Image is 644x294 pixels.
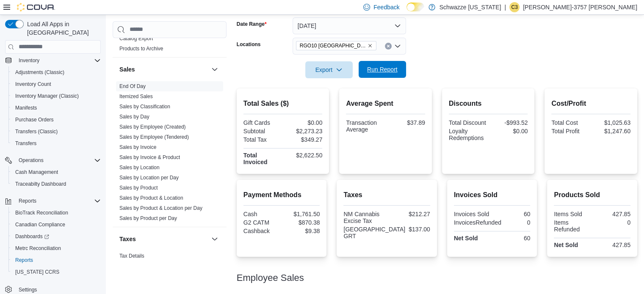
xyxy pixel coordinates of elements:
[15,209,68,216] span: BioTrack Reconciliation
[119,113,149,120] span: Sales by Day
[15,155,47,165] button: Operations
[210,234,220,244] button: Taxes
[243,152,268,165] strong: Total Invoiced
[293,17,406,34] button: [DATE]
[8,126,104,137] button: Transfers (Classic)
[554,242,578,248] strong: Net Sold
[119,185,158,191] a: Sales by Product
[15,233,49,240] span: Dashboards
[406,11,407,12] span: Dark Mode
[343,190,430,200] h2: Taxes
[119,65,135,74] h3: Sales
[119,154,180,161] span: Sales by Invoice & Product
[8,66,104,78] button: Adjustments (Classic)
[12,208,72,218] a: BioTrack Reconciliation
[8,254,104,266] button: Reports
[8,266,104,278] button: [US_STATE] CCRS
[12,67,68,77] a: Adjustments (Classic)
[119,164,160,171] span: Sales by Location
[8,231,104,242] a: Dashboards
[359,61,406,78] button: Run Report
[394,43,401,49] button: Open list of options
[119,235,208,243] button: Taxes
[449,99,528,109] h2: Discounts
[389,211,430,217] div: $212.27
[119,124,186,130] a: Sales by Employee (Created)
[12,103,40,113] a: Manifests
[511,2,517,12] span: C3
[119,114,149,120] a: Sales by Day
[12,208,101,218] span: BioTrack Reconciliation
[12,267,63,277] a: [US_STATE] CCRS
[119,35,153,42] span: Catalog Export
[449,119,486,126] div: Total Discount
[243,128,281,135] div: Subtotal
[8,102,104,114] button: Manifests
[119,253,144,259] span: Tax Details
[346,119,384,133] div: Transaction Average
[285,128,322,135] div: $2,273.23
[490,119,528,126] div: -$993.52
[237,41,261,48] label: Locations
[119,45,163,52] span: Products to Archive
[119,83,146,90] span: End Of Day
[285,152,322,159] div: $2,622.50
[490,128,528,135] div: $0.00
[243,136,281,143] div: Total Tax
[19,198,36,204] span: Reports
[554,190,630,200] h2: Products Sold
[119,154,180,160] a: Sales by Invoice & Product
[8,114,104,126] button: Purchase Orders
[119,195,183,201] span: Sales by Product & Location
[439,2,501,12] p: Schwazze [US_STATE]
[12,91,101,101] span: Inventory Manager (Classic)
[24,20,101,37] span: Load All Apps in [GEOGRAPHIC_DATA]
[15,93,79,99] span: Inventory Manager (Classic)
[494,211,530,217] div: 60
[594,219,630,226] div: 0
[12,255,36,265] a: Reports
[243,99,323,109] h2: Total Sales ($)
[343,211,385,224] div: NM Cannabis Excise Tax
[283,228,320,234] div: $9.38
[15,55,43,66] button: Inventory
[406,3,424,11] input: Dark Mode
[113,251,227,275] div: Taxes
[454,211,490,217] div: Invoices Sold
[367,65,398,74] span: Run Report
[8,166,104,178] button: Cash Management
[310,61,348,78] span: Export
[346,99,425,109] h2: Average Spent
[15,55,101,66] span: Inventory
[454,190,531,200] h2: Invoices Sold
[285,119,322,126] div: $0.00
[15,196,40,206] button: Reports
[12,138,40,148] a: Transfers
[15,245,61,252] span: Metrc Reconciliation
[119,134,189,140] span: Sales by Employee (Tendered)
[454,219,501,226] div: InvoicesRefunded
[243,228,280,234] div: Cashback
[15,196,101,206] span: Reports
[119,65,208,74] button: Sales
[15,104,37,111] span: Manifests
[593,119,630,126] div: $1,025.63
[505,219,531,226] div: 0
[119,93,153,99] a: Itemized Sales
[119,174,179,181] span: Sales by Location per Day
[119,134,189,140] a: Sales by Employee (Tendered)
[119,205,202,212] span: Sales by Product & Location per Day
[15,221,65,228] span: Canadian Compliance
[119,205,202,211] a: Sales by Product & Location per Day
[119,215,177,222] span: Sales by Product per Day
[2,195,104,207] button: Reports
[368,43,373,48] button: Remove RGO10 Santa Fe from selection in this group
[19,157,44,164] span: Operations
[504,2,506,12] p: |
[237,273,304,283] h3: Employee Sales
[19,57,39,64] span: Inventory
[12,243,64,253] a: Metrc Reconciliation
[12,138,101,148] span: Transfers
[15,128,58,135] span: Transfers (Classic)
[15,81,51,88] span: Inventory Count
